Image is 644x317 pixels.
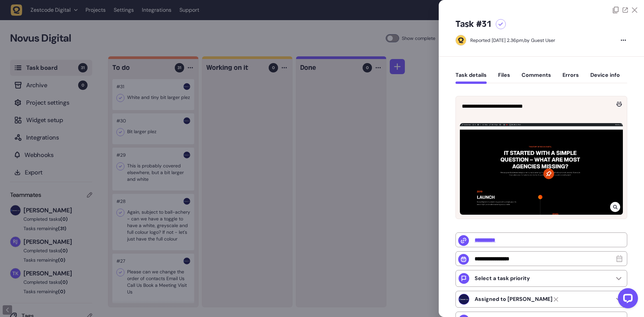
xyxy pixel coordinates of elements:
iframe: LiveChat chat widget [612,285,641,314]
div: by Guest User [470,37,555,44]
img: Guest User [456,35,466,45]
button: Task details [455,72,487,84]
div: Reported [DATE] 2.36pm, [470,37,524,43]
button: Files [498,72,510,84]
strong: Harry Robinson [475,296,552,303]
h5: Task #31 [455,19,492,30]
button: Comments [522,72,551,84]
p: Select a task priority [475,275,530,282]
button: Device info [590,72,620,84]
button: Errors [562,72,579,84]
